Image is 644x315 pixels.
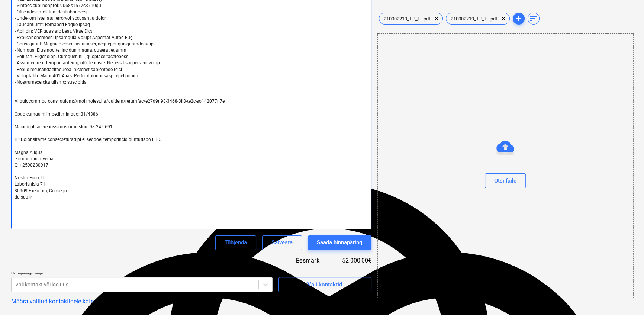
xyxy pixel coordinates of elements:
[307,280,342,289] div: Vali kontaktid
[262,235,302,250] button: Salvesta
[432,14,441,23] span: clear
[11,271,273,277] p: Hinnapäringu saajad
[607,279,644,315] iframe: Chat Widget
[377,33,634,298] div: Otsi faile
[225,238,247,247] div: Tühjenda
[278,277,371,292] button: Vali kontaktid
[271,238,293,247] div: Salvesta
[494,176,516,186] div: Otsi faile
[514,14,523,23] span: add
[529,14,538,23] span: sort
[446,16,502,22] span: 210002219_TP_E...pdf
[446,13,510,25] div: 210002219_TP_E...pdf
[379,16,435,22] span: 210002219_TP_E...pdf
[215,235,256,250] button: Tühjenda
[485,173,526,188] button: Otsi faile
[379,13,443,25] div: 210002219_TP_E...pdf
[308,235,371,250] button: Saada hinnapäring
[317,238,363,247] div: Saada hinnapäring
[499,14,508,23] span: clear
